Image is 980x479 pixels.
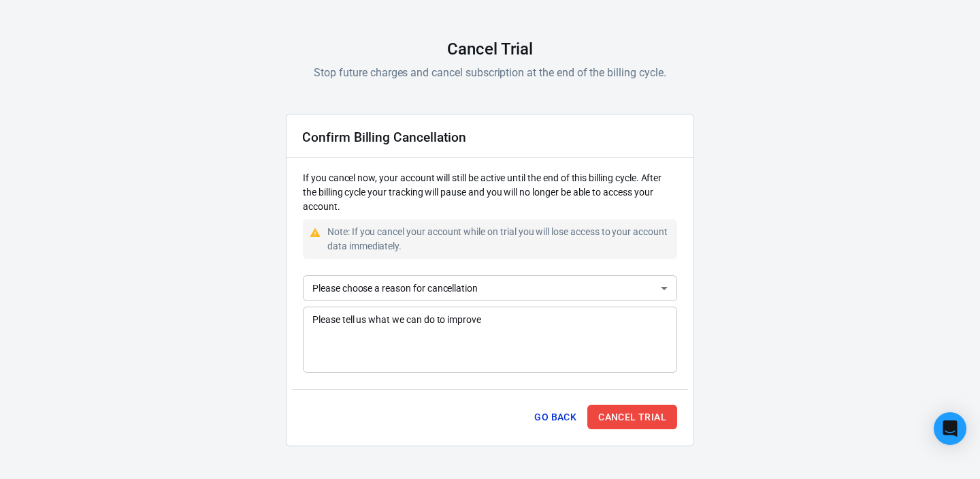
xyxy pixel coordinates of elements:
h2: Confirm Billing Cancellation [302,130,466,144]
p: If you cancel now, your account will still be active until the end of this billing cycle. After t... [303,171,677,214]
p: Stop future charges and cancel subscription at the end of the billing cycle. [314,64,666,81]
button: Go Back [529,405,582,430]
div: Note: If you cancel your account while on trial you will lose access to your account data immedia... [327,225,672,253]
button: Cancel Trial [587,405,677,430]
h1: Cancel Trial [447,40,532,59]
div: Open Intercom Messenger [934,412,966,445]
